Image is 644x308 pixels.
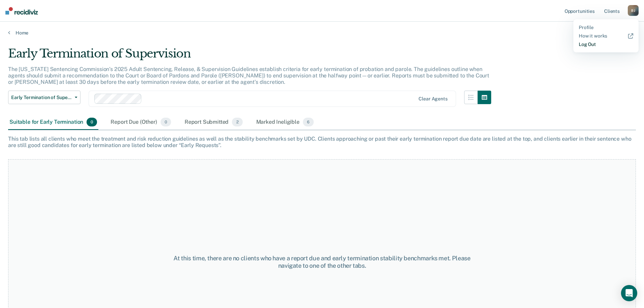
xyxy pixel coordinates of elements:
span: 0 [161,118,171,126]
a: How it works [579,33,633,39]
p: The [US_STATE] Sentencing Commission’s 2025 Adult Sentencing, Release, & Supervision Guidelines e... [8,66,489,85]
div: Suitable for Early Termination0 [8,115,98,130]
span: 0 [87,118,97,126]
span: 6 [303,118,314,126]
span: Early Termination of Supervision [11,95,72,100]
div: B J [628,5,639,16]
button: BJ [628,5,639,16]
span: 2 [232,118,242,126]
div: Early Termination of Supervision [8,47,491,66]
div: Open Intercom Messenger [621,285,637,301]
div: Clear agents [419,96,447,102]
a: Home [8,30,636,36]
button: Early Termination of Supervision [8,91,80,104]
div: Report Submitted2 [183,115,244,130]
img: Recidiviz [5,7,38,15]
div: This tab lists all clients who meet the treatment and risk reduction guidelines as well as the st... [8,136,636,148]
a: Profile [579,25,633,30]
div: Report Due (Other)0 [109,115,172,130]
a: Log Out [579,42,633,47]
div: At this time, there are no clients who have a report due and early termination stability benchmar... [165,255,479,269]
div: Marked Ineligible6 [255,115,315,130]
